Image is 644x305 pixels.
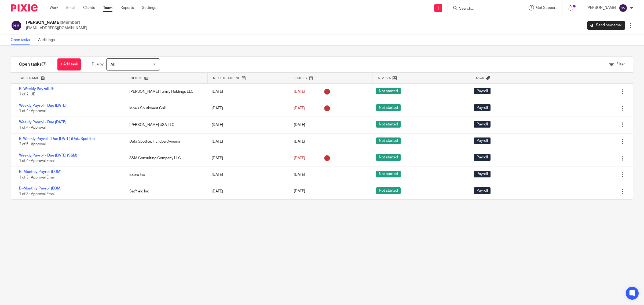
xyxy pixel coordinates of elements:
img: svg%3E [11,20,22,31]
p: [PERSON_NAME] [587,5,616,10]
img: svg%3E [619,4,627,12]
div: Moe's Southwest Grill [124,103,206,114]
a: Settings [142,5,156,10]
span: [DATE] [294,189,305,193]
span: Not started [376,154,401,161]
p: Due by [92,62,104,67]
span: 1 of 4 · Approval Email [19,159,55,163]
span: (7) [42,62,47,66]
span: [DATE] [294,123,305,127]
span: 1 of 4 · Approval [19,109,46,113]
a: Email [66,5,75,10]
a: Bi Weekly Payroll - Due [DATE] (DataSpotlite) [19,137,95,141]
div: [DATE] [206,86,289,97]
div: [DATE] [206,103,289,114]
span: Payroll [474,171,491,177]
span: (Member) [61,20,80,25]
span: Not started [376,121,401,128]
span: Not started [376,137,401,144]
span: Status [378,76,391,80]
div: Data Spotlite, Inc. dba Cyrisma [124,136,206,147]
a: Weekly Payroll - Due [DATE] [19,120,66,124]
span: [DATE] [294,140,305,143]
span: Not started [376,88,401,94]
a: Bi-Monthly Payroll (EOM) [19,187,61,190]
a: Bi-Weekly Payroll JE [19,87,54,91]
span: Payroll [474,121,491,128]
div: [DATE] [206,186,289,197]
span: [DATE] [294,173,305,177]
h2: [PERSON_NAME] [26,20,87,25]
p: [EMAIL_ADDRESS][DOMAIN_NAME] [26,25,87,31]
a: Bi-Monthly Payroll (EOM) [19,170,61,174]
a: + Add task [57,58,81,70]
input: Search [459,6,507,11]
a: Open tasks [11,35,34,45]
div: [DATE] [206,153,289,163]
a: Team [103,5,112,10]
div: EZbra Inc [124,169,206,180]
span: Payroll [474,137,491,144]
div: [DATE] [206,136,289,147]
span: Filter [616,62,625,66]
span: Not started [376,104,401,111]
span: Payroll [474,187,491,194]
span: 1 of 4 · Approval [19,126,46,129]
span: 2 of 5 · Approval [19,142,46,146]
span: [DATE] [294,156,305,160]
span: Not started [376,171,401,177]
div: [PERSON_NAME] Family Holdings LLC [124,86,206,97]
span: Tags [475,76,485,80]
div: S&M Consulting Company LLC [124,153,206,163]
span: 1 of 2 · JE [19,93,35,96]
a: Clients [83,5,95,10]
a: Audit logs [38,35,59,45]
span: 1 of 3 · Approval Email [19,192,55,196]
a: Work [50,5,58,10]
div: SatYield Inc [124,186,206,197]
span: Payroll [474,104,491,111]
div: [DATE] [206,169,289,180]
a: Weekly Payroll - Due [DATE] (S&M) [19,154,77,157]
span: [DATE] [294,90,305,94]
span: 1 of 3 · Approval Email [19,176,55,179]
img: Pixie [11,4,38,12]
span: Not started [376,187,401,194]
span: Get Support [536,6,557,10]
span: All [111,63,115,66]
a: Send new email [587,21,625,30]
span: Payroll [474,88,491,94]
div: [PERSON_NAME] USA LLC [124,120,206,130]
a: Weekly Payroll - Due [DATE] [19,104,66,107]
div: [DATE] [206,120,289,130]
h1: Open tasks [19,62,47,67]
a: Reports [120,5,134,10]
span: Payroll [474,154,491,161]
span: [DATE] [294,106,305,110]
